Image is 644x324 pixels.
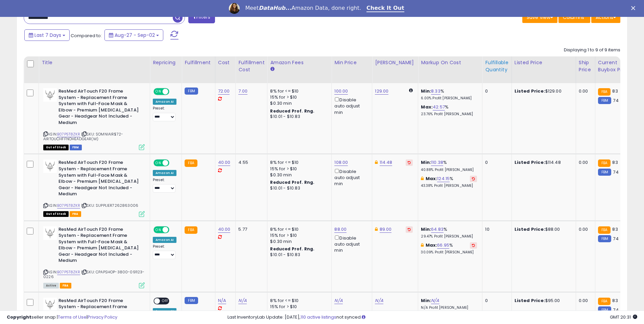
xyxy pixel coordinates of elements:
span: Compared to: [71,32,102,39]
div: 0 [485,88,506,94]
a: 40.00 [218,159,231,166]
a: 88.00 [334,226,347,233]
button: Save View [522,11,557,23]
div: $114.48 [515,159,571,166]
span: 74 [613,169,618,175]
div: Disable auto adjust min [334,96,367,116]
img: 31etXIHL0iL._SL40_.jpg [43,226,57,240]
span: ON [154,227,163,232]
p: 29.47% Profit [PERSON_NAME] [421,234,477,239]
span: All listings that are currently out of stock and unavailable for purchase on Amazon [43,211,69,217]
span: 83 [612,159,618,166]
a: Privacy Policy [88,314,117,320]
span: OFF [168,227,179,232]
div: $10.01 - $10.83 [270,252,326,258]
b: Listed Price: [515,159,545,166]
div: Current Buybox Price [598,59,633,73]
a: 110.38 [431,159,443,166]
a: B07P5T8ZKR [57,131,80,137]
div: 10 [485,226,506,232]
span: Last 7 Days [34,32,61,39]
i: DataHub... [259,5,291,11]
small: FBA [185,159,197,167]
a: 110 active listings [301,314,336,320]
span: FBM [70,145,82,150]
button: Aug-27 - Sep-02 [104,29,163,41]
div: Last InventoryLab Update: [DATE], not synced. [228,314,637,321]
div: Amazon AI [153,99,176,105]
img: 31etXIHL0iL._SL40_.jpg [43,298,57,311]
div: Preset: [153,178,176,193]
a: Check It Out [366,5,404,12]
span: Aug-27 - Sep-02 [115,32,155,39]
div: Amazon Fees [270,59,329,66]
small: FBA [598,298,611,305]
div: $10.01 - $10.83 [270,185,326,191]
div: Markup on Cost [421,59,479,66]
span: 74 [613,97,618,104]
p: 30.09% Profit [PERSON_NAME] [421,250,477,255]
a: B07P5T8ZKR [57,269,80,275]
span: OFF [168,89,179,95]
a: N/A [375,297,383,304]
a: B07P5T8ZKR [57,203,80,208]
small: FBM [598,235,611,242]
div: % [421,176,477,188]
span: 83 [612,88,618,94]
div: 0.00 [579,226,590,232]
div: ASIN: [43,88,145,149]
div: Fulfillable Quantity [485,59,508,73]
b: Min: [421,88,431,94]
b: Reduced Prof. Rng. [270,246,314,252]
span: ON [154,89,163,95]
div: ASIN: [43,159,145,216]
div: Close [631,6,638,10]
small: FBA [598,226,611,234]
small: FBM [598,169,611,176]
b: Reduced Prof. Rng. [270,179,314,185]
span: OFF [160,298,171,304]
b: Listed Price: [515,297,545,304]
small: FBA [598,88,611,96]
div: 5.77 [238,226,262,232]
span: | SKU: SOMNIAIR$72-AIRTOUCHFFNOHEADGEAR(M) [43,131,123,142]
div: Listed Price [515,59,573,66]
a: 72.00 [218,88,230,95]
strong: Copyright [7,314,31,320]
a: N/A [218,297,226,304]
div: 8% for <= $10 [270,88,326,94]
small: FBM [185,297,198,304]
b: Reduced Prof. Rng. [270,108,314,114]
a: 40.00 [218,226,231,233]
div: Fulfillment Cost [238,59,264,73]
div: Title [42,59,147,66]
span: All listings that are currently out of stock and unavailable for purchase on Amazon [43,145,69,150]
p: 6.00% Profit [PERSON_NAME] [421,96,477,101]
div: 8% for <= $10 [270,159,326,166]
div: $0.30 min [270,172,326,178]
div: Amazon AI [153,237,176,243]
div: % [421,242,477,255]
a: 114.48 [380,159,392,166]
th: The percentage added to the cost of goods (COGS) that forms the calculator for Min & Max prices. [418,56,482,83]
div: Repricing [153,59,179,66]
p: 43.38% Profit [PERSON_NAME] [421,183,477,188]
button: Actions [591,11,620,23]
span: OFF [168,160,179,166]
img: Profile image for Georgie [229,3,240,14]
b: Min: [421,226,431,232]
div: $129.00 [515,88,571,94]
a: 129.00 [375,88,388,95]
div: 15% for > $10 [270,166,326,172]
div: 0.00 [579,298,590,304]
div: Preset: [153,106,176,121]
img: 31etXIHL0iL._SL40_.jpg [43,159,57,173]
div: 0 [485,298,506,304]
div: 0.00 [579,159,590,166]
div: $88.00 [515,226,571,232]
div: [PERSON_NAME] [375,59,415,66]
div: ASIN: [43,226,145,288]
div: Cost [218,59,233,66]
div: Fulfillment [185,59,212,66]
div: Min Price [334,59,369,66]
